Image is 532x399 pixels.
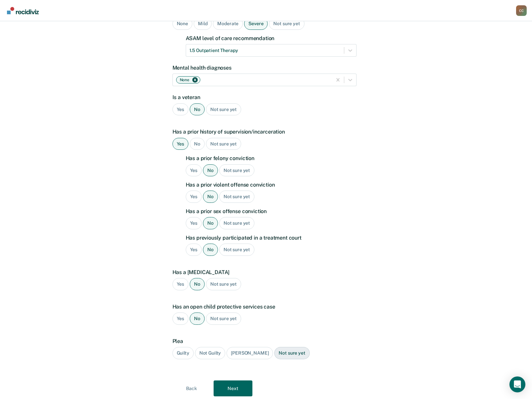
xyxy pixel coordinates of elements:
[213,18,243,30] div: Moderate
[186,155,357,161] label: Has a prior felony conviction
[206,103,241,116] div: Not sure yet
[172,103,189,116] div: Yes
[186,182,357,188] label: Has a prior violent offense conviction
[186,164,202,177] div: Yes
[172,138,189,150] div: Yes
[203,164,218,177] div: No
[206,138,241,150] div: Not sure yet
[172,347,194,359] div: Guilty
[203,244,218,256] div: No
[190,103,205,116] div: No
[203,217,218,229] div: No
[190,138,205,150] div: No
[190,278,205,290] div: No
[172,65,357,71] label: Mental health diagnoses
[186,244,202,256] div: Yes
[186,208,357,214] label: Has a prior sex offense conviction
[206,278,241,290] div: Not sure yet
[7,7,39,14] img: Recidiviz
[195,347,226,359] div: Not Guilty
[194,18,212,30] div: Mild
[219,244,254,256] div: Not sure yet
[191,78,199,82] div: Remove None
[178,77,190,83] div: None
[190,313,205,325] div: No
[172,338,357,344] label: Plea
[172,304,357,310] label: Has an open child protective services case
[172,94,357,100] label: Is a veteran
[219,217,254,229] div: Not sure yet
[203,191,218,203] div: No
[172,269,357,275] label: Has a [MEDICAL_DATA]
[172,278,189,290] div: Yes
[206,313,241,325] div: Not sure yet
[186,217,202,229] div: Yes
[186,235,357,241] label: Has previously participated in a treatment court
[509,376,525,392] div: Open Intercom Messenger
[186,35,357,41] label: ASAM level of care recommendation
[186,191,202,203] div: Yes
[516,5,527,16] div: C C
[516,5,527,16] button: Profile dropdown button
[219,164,254,177] div: Not sure yet
[172,313,189,325] div: Yes
[172,129,357,135] label: Has a prior history of supervision/incarceration
[172,380,211,396] button: Back
[219,191,254,203] div: Not sure yet
[274,347,309,359] div: Not sure yet
[227,347,273,359] div: [PERSON_NAME]
[269,18,304,30] div: Not sure yet
[172,18,192,30] div: None
[244,18,268,30] div: Severe
[214,380,252,396] button: Next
